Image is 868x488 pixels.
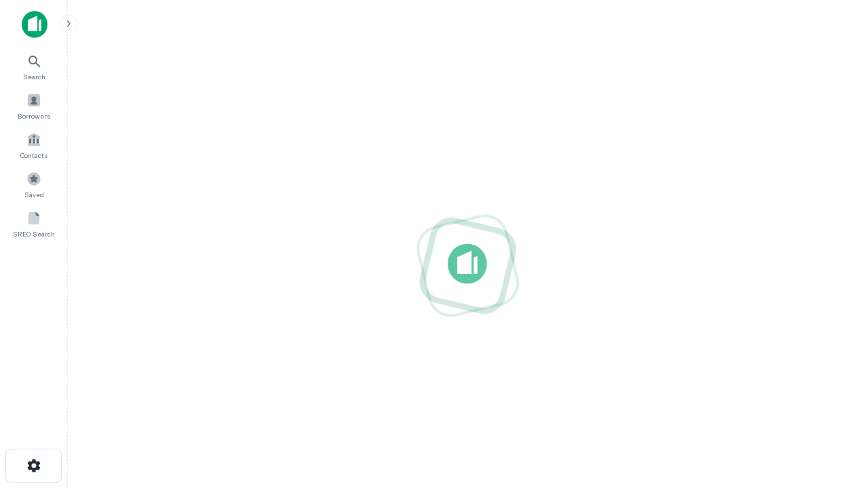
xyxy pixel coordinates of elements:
span: Contacts [20,150,47,161]
a: Saved [4,166,64,203]
span: SREO Search [13,228,55,239]
a: Borrowers [4,87,64,124]
a: Contacts [4,127,64,163]
a: Search [4,48,64,85]
img: capitalize-icon.png [22,11,47,38]
span: Search [23,71,45,82]
iframe: Chat Widget [800,380,868,445]
a: SREO Search [4,205,64,242]
span: Saved [24,189,44,200]
span: Borrowers [18,110,50,121]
